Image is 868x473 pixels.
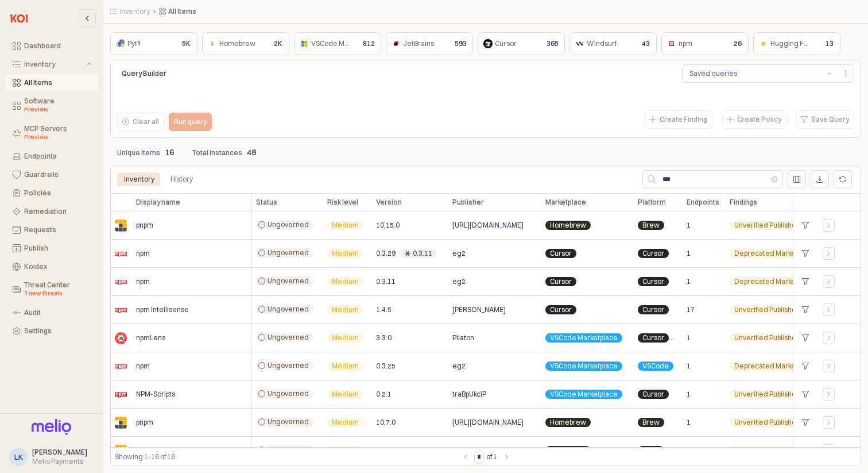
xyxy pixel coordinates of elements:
[687,362,691,371] span: 1
[550,446,586,455] span: Homebrew
[24,289,91,298] div: 7 new threats
[550,390,618,399] span: VSCode Marketplace
[136,198,180,207] span: Display name
[486,451,497,463] label: of 1
[798,415,813,430] div: +
[376,362,396,371] span: 0.3.25
[136,221,153,230] span: pnpm
[550,362,618,371] span: VSCode Marketplace
[268,220,309,229] span: Ungoverned
[642,333,664,343] span: Cursor
[547,39,559,49] p: 365
[376,305,392,314] span: 1.4.5
[165,147,174,159] p: 16
[24,42,91,50] div: Dashboard
[452,198,484,207] span: Publisher
[376,198,402,207] span: Version
[268,333,309,342] span: Ungoverned
[110,447,861,466] div: Table toolbar
[268,417,309,426] span: Ungoverned
[452,446,524,455] span: [URL][DOMAIN_NAME]
[24,152,91,160] div: Endpoints
[644,110,712,129] button: Create Finding
[24,171,91,179] div: Guardrails
[24,263,91,271] div: Koidex
[687,418,691,427] span: 1
[376,446,400,455] span: 10.10.0
[687,277,691,286] span: 1
[798,246,813,261] div: +
[403,39,434,48] span: JetBrains
[737,115,781,124] p: Create Policy
[24,309,91,317] div: Audit
[734,418,799,427] span: Unverified Publisher
[133,117,159,126] p: Clear all
[268,445,309,455] span: Ungoverned
[6,305,98,321] button: Audit
[642,362,669,371] span: VSCode
[332,390,359,399] span: Medium
[6,56,98,72] button: Inventory
[9,448,28,466] button: LK
[332,249,359,258] span: Medium
[332,221,359,230] span: Medium
[24,281,91,298] div: Threat Center
[376,333,392,343] span: 3.3.0
[6,222,98,238] button: Requests
[550,221,586,230] span: Homebrew
[689,68,737,79] div: Saved queries
[219,38,255,49] div: Homebrew
[6,148,98,164] button: Endpoints
[122,68,270,79] p: Query Builder
[6,167,98,183] button: Guardrails
[117,87,854,110] iframe: QueryBuildingItay
[771,176,778,183] button: Clear
[550,305,572,314] span: Cursor
[478,32,565,55] div: Cursor365
[6,75,98,91] button: All Items
[6,93,98,118] button: Software
[169,113,212,131] button: Run query
[679,38,692,49] div: npm
[332,277,359,286] span: Medium
[268,248,309,257] span: Ungoverned
[826,39,834,49] p: 13
[327,198,358,207] span: Risk level
[268,276,309,286] span: Ungoverned
[136,390,175,399] span: NPM-Scripts
[734,39,742,49] p: 26
[798,443,813,458] div: +
[730,198,757,207] span: Findings
[6,277,98,302] button: Threat Center
[687,446,691,455] span: 1
[136,333,165,343] span: npmLens
[363,39,375,49] p: 812
[6,240,98,256] button: Publish
[24,189,91,197] div: Policies
[642,39,650,49] p: 43
[332,333,359,343] span: Medium
[311,39,379,48] span: VSCode Marketplace
[734,333,799,343] span: Unverified Publisher
[268,305,309,314] span: Ungoverned
[687,305,695,314] span: 17
[661,32,749,55] div: npm26
[734,390,799,399] span: Unverified Publisher
[452,362,466,371] span: eg2
[124,172,154,186] div: Inventory
[452,221,524,230] span: [URL][DOMAIN_NAME]
[734,446,799,455] span: Unverified Publisher
[452,333,474,343] span: Pilaton
[452,418,524,427] span: [URL][DOMAIN_NAME]
[642,277,664,286] span: Cursor
[452,305,506,314] span: [PERSON_NAME]
[115,451,458,463] div: Showing 1-16 of 16
[796,110,854,129] button: Save Query
[722,110,786,129] button: Create Policy
[798,387,813,402] div: +
[798,330,813,345] div: +
[376,390,392,399] span: 0.2.1
[837,64,854,83] button: Menu
[376,221,400,230] span: 10.15.0
[202,32,289,55] div: Homebrew2K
